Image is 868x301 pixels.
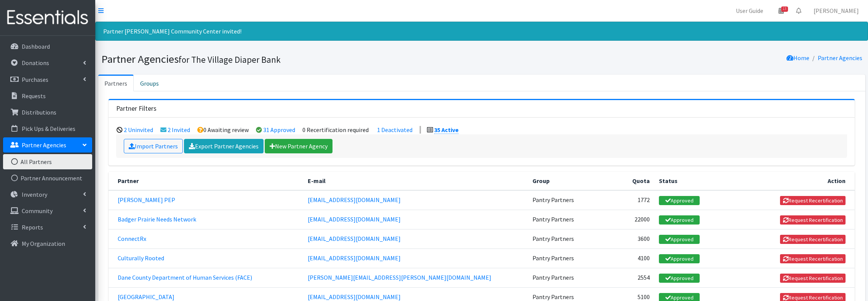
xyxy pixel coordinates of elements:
li: 0 Awaiting review [197,126,249,134]
td: Pantry Partners [528,190,623,210]
th: E-mail [303,172,528,190]
p: Inventory [22,191,47,198]
a: Partner Agencies [818,54,862,62]
td: Pantry Partners [528,268,623,288]
a: [GEOGRAPHIC_DATA] [118,293,174,301]
a: Badger Prairie Needs Network [118,215,196,223]
a: All Partners [3,154,92,169]
p: Pick Ups & Deliveries [22,125,75,132]
a: New Partner Agency [265,139,332,153]
p: Distributions [22,108,56,116]
a: Partners [98,75,134,91]
li: 0 Recertification required [302,126,369,134]
a: 1 Deactivated [377,126,412,134]
a: Pick Ups & Deliveries [3,121,92,136]
a: Partner Announcement [3,170,92,186]
td: 4100 [623,248,655,268]
a: [PERSON_NAME] PEP [118,196,175,204]
a: Import Partners [124,139,183,153]
a: Approved [659,196,700,205]
a: Community [3,203,92,218]
a: 13 [772,3,790,18]
td: 2554 [623,268,655,288]
th: Partner [109,172,303,190]
a: User Guide [730,3,769,18]
a: Reports [3,220,92,235]
a: Approved [659,274,700,283]
button: Request Recertification [780,215,846,225]
p: Dashboard [22,43,50,50]
h1: Partner Agencies [101,53,479,66]
button: Request Recertification [780,196,846,205]
a: [EMAIL_ADDRESS][DOMAIN_NAME] [308,215,401,223]
a: My Organization [3,236,92,251]
th: Status [654,172,704,190]
button: Request Recertification [780,254,846,263]
a: Inventory [3,187,92,202]
a: ConnectRx [118,235,146,242]
td: Pantry Partners [528,248,623,268]
p: Partner Agencies [22,141,66,149]
a: Approved [659,215,700,225]
a: 2 Invited [168,126,190,134]
p: Reports [22,223,43,231]
a: Dashboard [3,39,92,54]
th: Group [528,172,623,190]
td: Pantry Partners [528,229,623,248]
th: Quota [623,172,655,190]
a: [EMAIL_ADDRESS][DOMAIN_NAME] [308,196,401,204]
a: Approved [659,235,700,244]
a: Distributions [3,105,92,120]
td: 3600 [623,229,655,248]
th: Action [704,172,855,190]
td: Pantry Partners [528,210,623,229]
p: Donations [22,59,49,67]
a: Export Partner Agencies [184,139,264,153]
a: Dane County Department of Human Services (FACE) [118,274,252,281]
a: [EMAIL_ADDRESS][DOMAIN_NAME] [308,293,401,301]
a: [EMAIL_ADDRESS][DOMAIN_NAME] [308,235,401,242]
h3: Partner Filters [116,105,157,113]
a: Donations [3,55,92,70]
a: [PERSON_NAME][EMAIL_ADDRESS][PERSON_NAME][DOMAIN_NAME] [308,274,491,281]
p: Purchases [22,76,48,83]
button: Request Recertification [780,274,846,283]
a: [EMAIL_ADDRESS][DOMAIN_NAME] [308,254,401,262]
span: 13 [781,6,788,12]
a: 2 Uninvited [124,126,153,134]
a: [PERSON_NAME] [807,3,865,18]
img: HumanEssentials [3,5,92,30]
div: Partner [PERSON_NAME] Community Center invited! [95,22,868,41]
a: 31 Approved [263,126,295,134]
a: Partner Agencies [3,137,92,153]
a: Groups [134,75,165,91]
td: 1772 [623,190,655,210]
small: for The Village Diaper Bank [179,54,281,65]
a: Requests [3,88,92,104]
a: Approved [659,254,700,263]
p: My Organization [22,240,65,247]
a: Purchases [3,72,92,87]
p: Requests [22,92,46,100]
p: Community [22,207,53,215]
a: 35 Active [434,126,459,134]
button: Request Recertification [780,235,846,244]
td: 22000 [623,210,655,229]
a: Home [786,54,809,62]
a: Culturally Rooted [118,254,164,262]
